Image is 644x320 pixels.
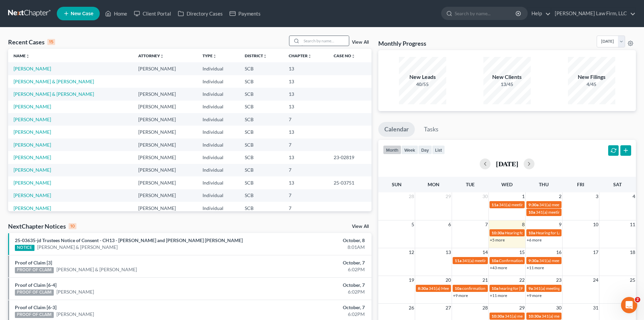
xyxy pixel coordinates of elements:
div: PROOF OF CLAIM [15,312,54,318]
td: Individual [197,202,239,214]
td: 13 [283,101,328,113]
td: Individual [197,126,239,138]
div: Recent Cases [8,38,55,46]
a: [PERSON_NAME] [14,104,51,109]
a: Chapterunfold_more [289,53,312,58]
i: unfold_more [263,54,267,58]
a: 25-03635-jd Trustees Notice of Consent - CH13 - [PERSON_NAME] and [PERSON_NAME] [PERSON_NAME] [15,237,243,243]
a: [PERSON_NAME] [56,311,94,318]
a: Payments [226,7,264,20]
td: Individual [197,176,239,189]
td: SCB [239,62,283,75]
h2: [DATE] [496,160,518,167]
td: 7 [283,138,328,151]
span: 30 [555,304,562,312]
a: View All [352,40,369,45]
span: 341(a) meeting for [PERSON_NAME] [542,314,607,319]
span: 25 [629,276,636,284]
td: SCB [239,138,283,151]
span: 27 [445,304,452,312]
span: 6 [448,220,452,229]
td: SCB [239,113,283,126]
a: [PERSON_NAME] [14,116,51,122]
a: Attorneyunfold_more [138,53,164,58]
a: [PERSON_NAME] [14,180,51,186]
i: unfold_more [160,54,164,58]
td: Individual [197,151,239,164]
td: 7 [283,164,328,176]
span: 29 [519,304,525,312]
span: 9:30a [528,202,539,207]
a: [PERSON_NAME] [14,167,51,173]
div: 40/55 [399,81,446,88]
span: 10:30a [492,314,504,319]
span: 21 [482,276,488,284]
a: Case Nounfold_more [334,53,355,58]
a: Tasks [418,122,445,137]
div: 15 [47,39,55,45]
a: Home [102,7,130,20]
td: Individual [197,62,239,75]
span: 26 [408,304,415,312]
span: 11a [492,202,498,207]
button: week [401,145,418,154]
td: [PERSON_NAME] [133,151,197,164]
div: 13/45 [483,81,531,88]
span: 20 [445,276,452,284]
td: 13 [283,126,328,138]
span: 341(a) meeting for [PERSON_NAME] [533,286,599,291]
td: Individual [197,101,239,113]
a: +9 more [527,293,542,298]
td: SCB [239,189,283,202]
a: [PERSON_NAME] & [PERSON_NAME] [56,266,137,273]
td: [PERSON_NAME] [133,202,197,214]
a: [PERSON_NAME] [14,205,51,211]
td: 7 [283,189,328,202]
td: Individual [197,88,239,100]
span: 10a [492,258,498,263]
div: New Leads [399,73,446,81]
a: Proof of Claim [6-3] [15,304,56,310]
i: unfold_more [351,54,355,58]
div: NextChapter Notices [8,222,76,230]
td: 25-03751 [328,176,372,189]
button: month [383,145,401,154]
span: 4 [632,192,636,200]
td: SCB [239,151,283,164]
h3: Monthly Progress [378,39,426,47]
a: [PERSON_NAME] & [PERSON_NAME] [14,79,94,84]
span: Confirmation Hearing for [PERSON_NAME] [499,258,576,263]
a: +9 more [453,293,468,298]
span: 2 [558,192,562,200]
span: 9:30a [528,258,539,263]
a: +5 more [490,237,505,242]
span: 8 [521,220,525,229]
td: Individual [197,164,239,176]
span: confirmation hearing for [PERSON_NAME] & [PERSON_NAME] [462,286,574,291]
span: 11a [455,258,461,263]
span: 10 [592,220,599,229]
span: 31 [592,304,599,312]
td: 13 [283,88,328,100]
span: 341(a) meeting for [PERSON_NAME] [539,258,604,263]
a: Typeunfold_more [202,53,217,58]
td: 23-02819 [328,151,372,164]
span: 18 [629,248,636,256]
td: Individual [197,113,239,126]
td: 13 [283,75,328,88]
td: Individual [197,75,239,88]
span: 29 [445,192,452,200]
a: [PERSON_NAME] [14,154,51,160]
a: Districtunfold_more [245,53,267,58]
span: Wed [501,182,512,187]
span: 341(a) meeting for [PERSON_NAME] [536,210,601,215]
a: [PERSON_NAME] [14,142,51,148]
div: New Clients [483,73,531,81]
a: [PERSON_NAME] [56,289,94,295]
div: October, 7 [253,282,365,289]
div: 6:02PM [253,266,365,273]
a: Proof of Claim [6-4] [15,282,56,288]
span: hearing for [PERSON_NAME] [499,286,551,291]
div: 8:01AM [253,244,365,251]
span: Sat [613,182,622,187]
